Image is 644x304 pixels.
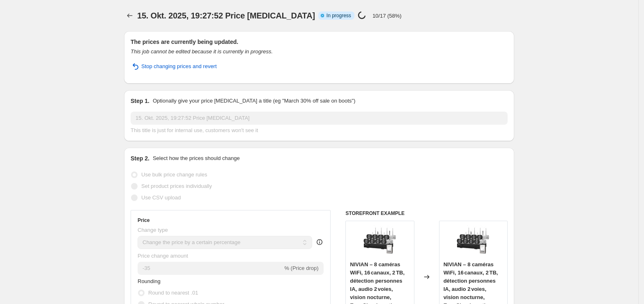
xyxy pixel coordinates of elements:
span: Set product prices individually [141,183,212,189]
p: 10/17 (58%) [373,13,402,19]
input: -15 [138,262,283,275]
button: Stop changing prices and revert [126,60,222,73]
span: Rounding [138,278,161,284]
img: 71r0lgrdCgL_80x.jpg [457,225,490,258]
span: This title is just for internal use, customers won't see it [131,127,258,133]
span: Use bulk price change rules [141,171,207,178]
div: help [315,238,324,246]
span: % (Price drop) [284,265,318,271]
img: 71r0lgrdCgL_80x.jpg [363,225,396,258]
p: Select how the prices should change [153,154,240,162]
span: 15. Okt. 2025, 19:27:52 Price [MEDICAL_DATA] [137,11,315,20]
h2: Step 2. [131,154,149,162]
button: Price change jobs [124,10,136,21]
h3: Price [138,217,149,224]
h2: Step 1. [131,97,149,105]
span: Change type [138,227,168,233]
span: Use CSV upload [141,194,181,201]
h2: The prices are currently being updated. [131,38,508,46]
input: 30% off holiday sale [131,112,508,125]
i: This job cannot be edited because it is currently in progress. [131,48,273,55]
span: Stop changing prices and revert [141,62,217,71]
span: In progress [327,12,351,19]
span: Price change amount [138,253,188,259]
p: Optionally give your price [MEDICAL_DATA] a title (eg "March 30% off sale on boots") [153,97,355,105]
span: Round to nearest .01 [148,290,198,296]
h6: STOREFRONT EXAMPLE [345,210,508,217]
